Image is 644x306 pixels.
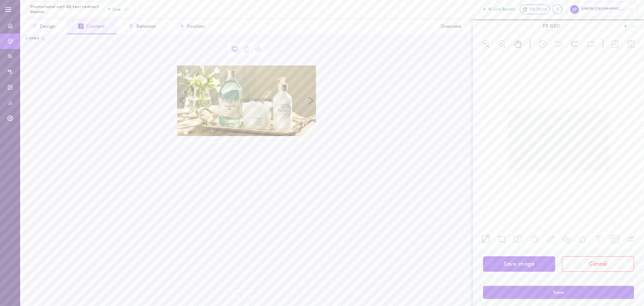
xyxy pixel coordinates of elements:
[306,65,316,136] div: Right arrow
[552,4,562,14] div: Knowledge center
[520,4,550,14] a: My Store
[32,24,37,29] span: 1
[530,7,547,13] span: My Store
[117,19,167,34] button: 3Behavior
[567,2,638,16] div: SABON [GEOGRAPHIC_DATA]
[483,256,555,272] button: Save image
[429,19,473,34] button: Overview
[26,36,39,41] div: c-34468
[167,19,216,34] button: 4Position
[484,7,515,11] button: 16 Live Assets
[177,65,187,136] div: Left arrow
[543,23,560,29] span: FR GEO
[484,7,520,12] a: 16 Live Assets
[247,289,263,300] span: Redo
[483,286,634,299] button: Save
[78,24,84,29] span: 2
[128,24,133,29] span: 3
[30,4,108,15] span: Promotional cart AB test redirect Banner
[67,19,116,34] button: 2Content
[108,7,121,11] span: Live
[230,289,247,300] span: Undo
[20,19,67,34] button: 1Design
[179,24,184,29] span: 4
[562,256,634,272] button: Cancel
